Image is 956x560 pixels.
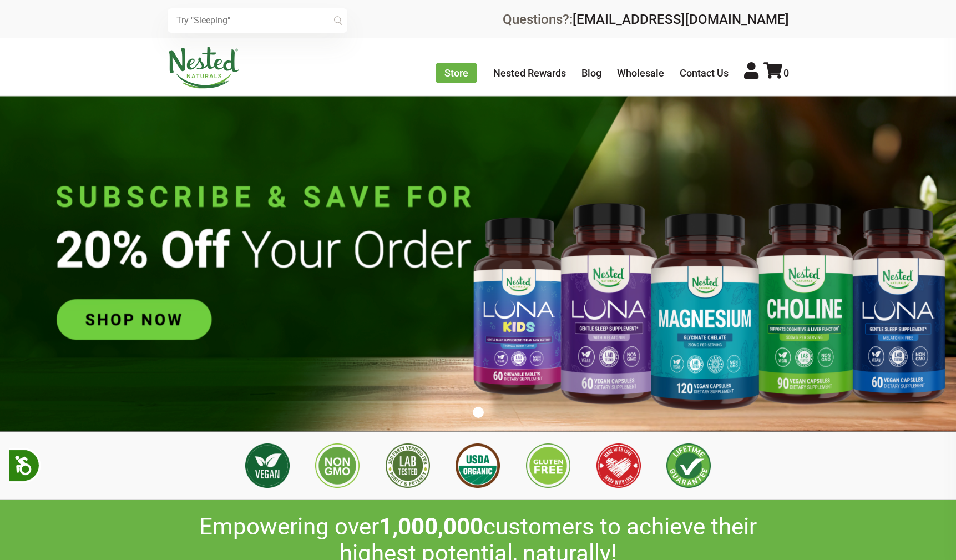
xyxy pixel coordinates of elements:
[503,13,789,26] div: Questions?:
[386,443,430,488] img: 3rd Party Lab Tested
[763,67,789,79] a: 0
[783,67,789,79] span: 0
[617,67,664,79] a: Wholesale
[436,63,477,83] a: Store
[666,443,711,488] img: Lifetime Guarantee
[245,443,290,488] img: Vegan
[581,67,601,79] a: Blog
[573,12,789,27] a: [EMAIL_ADDRESS][DOMAIN_NAME]
[168,8,347,33] input: Try "Sleeping"
[315,443,360,488] img: Non GMO
[596,443,641,488] img: Made with Love
[168,47,240,89] img: Nested Naturals
[680,67,729,79] a: Contact Us
[379,513,483,540] span: 1,000,000
[456,443,500,488] img: USDA Organic
[526,443,570,488] img: Gluten Free
[473,407,484,418] button: 1 of 1
[493,67,566,79] a: Nested Rewards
